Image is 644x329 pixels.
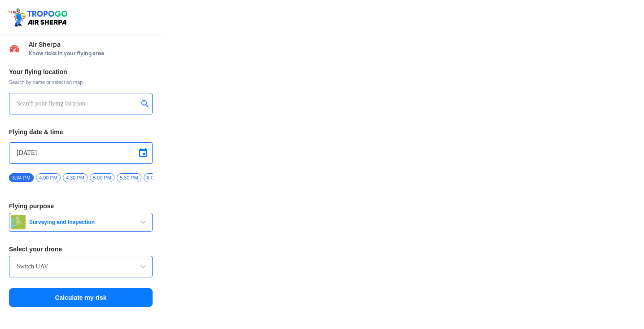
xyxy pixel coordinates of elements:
span: 5:00 PM [90,173,114,182]
input: Search by name or Brand [17,261,145,272]
span: Know risks in your flying area [29,50,153,57]
h3: Your flying location [9,69,153,75]
img: Risk Scores [9,43,20,54]
h3: Select your drone [9,246,153,252]
span: Air Sherpa [29,41,153,48]
span: 4:00 PM [36,173,61,182]
h3: Flying purpose [9,203,153,209]
button: Calculate my risk [9,288,153,307]
h3: Flying date & time [9,129,153,135]
input: Search your flying location [17,98,138,109]
span: 6:00 PM [144,173,168,182]
span: Search by name or select on map [9,79,153,86]
span: 4:30 PM [63,173,88,182]
span: 5:30 PM [117,173,141,182]
input: Select Date [17,148,145,158]
span: 3:34 PM [9,173,34,182]
img: ic_tgdronemaps.svg [7,7,70,27]
img: survey.png [11,215,26,229]
button: Surveying and Inspection [9,213,153,232]
span: Surveying and Inspection [26,219,138,226]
